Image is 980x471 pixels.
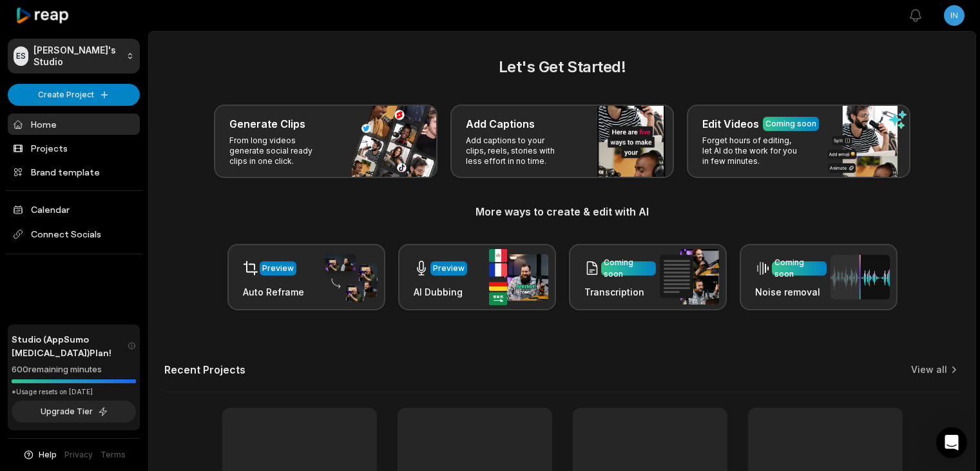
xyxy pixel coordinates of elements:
span: Help [39,449,57,461]
h2: Recent Projects [164,363,245,376]
p: Forget hours of editing, let AI do the work for you in few minutes. [702,135,802,166]
div: ES [14,46,28,66]
a: Calendar [8,199,140,220]
div: 600 remaining minutes [12,363,136,376]
h3: Generate Clips [229,116,305,132]
div: Coming soon [604,257,653,280]
div: Preview [262,263,294,274]
a: Terms [101,449,126,461]
button: Upgrade Tier [12,401,136,423]
img: noise_removal.png [831,255,890,299]
a: View all [911,363,947,376]
p: Add captions to your clips, reels, stories with less effort in no time. [466,135,566,166]
div: Coming soon [774,257,824,280]
img: auto_reframe.png [318,252,378,303]
h3: More ways to create & edit with AI [164,204,960,219]
div: Preview [433,263,465,274]
div: *Usage resets on [DATE] [12,387,136,397]
span: Studio (AppSumo [MEDICAL_DATA]) Plan! [12,332,128,359]
h3: Edit Videos [702,116,759,132]
h3: Auto Reframe [243,285,304,299]
div: Open Intercom Messenger [936,427,967,458]
h3: Noise removal [755,285,827,299]
span: Connect Socials [8,223,140,246]
p: From long videos generate social ready clips in one click. [229,135,329,166]
button: Help [23,449,57,461]
div: Coming soon [765,118,816,130]
p: [PERSON_NAME]'s Studio [34,45,121,68]
img: transcription.png [660,249,719,305]
a: Privacy [64,449,93,461]
a: Home [8,114,140,135]
h3: Add Captions [466,116,535,132]
h2: Let's Get Started! [164,55,960,79]
a: Projects [8,137,140,159]
img: ai_dubbing.png [489,249,548,305]
a: Brand template [8,161,140,183]
button: Create Project [8,84,140,106]
h3: AI Dubbing [414,285,467,299]
h3: Transcription [584,285,656,299]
